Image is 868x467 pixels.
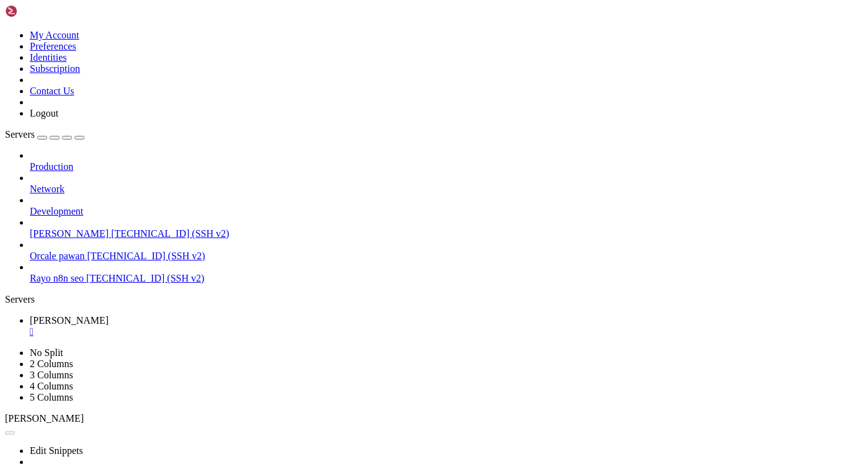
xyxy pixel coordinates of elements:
a: Orcale pawan [TECHNICAL_ID] (SSH v2) [30,251,863,262]
a: 3 Columns [30,370,73,380]
span: Servers [5,129,35,140]
li: Development [30,195,863,217]
a: Network [30,184,863,195]
x-row: Connecting [TECHNICAL_ID]... [5,5,705,16]
span: [TECHNICAL_ID] (SSH v2) [86,273,204,283]
div: (0, 1) [5,16,10,26]
span: [PERSON_NAME] [30,228,109,239]
span: Development [30,206,83,216]
a:  [30,326,863,337]
span: [PERSON_NAME] [5,413,84,424]
a: Dev rayo [30,315,863,337]
a: Preferences [30,41,76,51]
a: Servers [5,129,84,140]
a: My Account [30,30,79,40]
li: Network [30,172,863,195]
a: Identities [30,52,67,63]
li: Orcale pawan [TECHNICAL_ID] (SSH v2) [30,239,863,262]
a: [PERSON_NAME] [TECHNICAL_ID] (SSH v2) [30,228,863,239]
a: Logout [30,108,58,118]
li: Rayo n8n seo [TECHNICAL_ID] (SSH v2) [30,262,863,284]
span: Rayo n8n seo [30,273,84,283]
a: No Split [30,347,63,358]
a: Subscription [30,63,80,74]
a: Edit Snippets [30,445,83,456]
span: Network [30,184,65,194]
a: 4 Columns [30,381,73,391]
li: [PERSON_NAME] [TECHNICAL_ID] (SSH v2) [30,217,863,239]
li: Production [30,150,863,172]
a: 2 Columns [30,358,73,369]
span: [TECHNICAL_ID] (SSH v2) [111,228,229,239]
a: 5 Columns [30,392,73,403]
span: [TECHNICAL_ID] (SSH v2) [87,251,205,261]
span: [PERSON_NAME] [30,315,109,326]
img: Shellngn [5,5,76,17]
a: Rayo n8n seo [TECHNICAL_ID] (SSH v2) [30,273,863,284]
div: Servers [5,294,863,305]
span: Orcale pawan [30,251,84,261]
a: Contact Us [30,86,74,96]
a: Production [30,161,863,172]
span: Production [30,161,73,172]
a: Development [30,206,863,217]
